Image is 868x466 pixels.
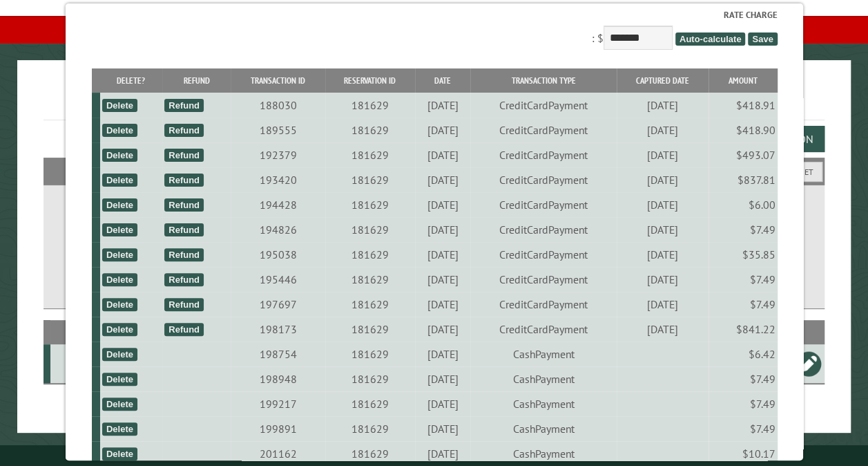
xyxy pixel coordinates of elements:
td: $7.49 [708,391,777,416]
td: CashPayment [470,342,616,366]
td: $7.49 [708,217,777,242]
h2: Filters [44,158,824,184]
td: 193420 [231,167,325,192]
td: [DATE] [616,317,708,342]
td: 192379 [231,142,325,167]
td: [DATE] [616,118,708,142]
td: 181629 [325,317,414,342]
h1: Reservations [44,82,824,120]
div: A4 [56,357,97,371]
th: Transaction Type [470,68,616,93]
div: Delete [102,273,137,286]
td: $418.91 [708,93,777,118]
td: 198948 [231,366,325,391]
td: $7.49 [708,366,777,391]
td: $7.49 [708,267,777,292]
div: Refund [164,273,204,286]
td: [DATE] [414,167,470,192]
td: CreditCardPayment [470,267,616,292]
div: Delete [102,198,137,212]
div: : $ [91,8,777,53]
div: Delete [102,373,137,386]
th: Captured Date [616,68,708,93]
td: 181629 [325,391,414,416]
td: 181629 [325,93,414,118]
td: [DATE] [414,441,470,466]
div: Delete [102,398,137,411]
div: Refund [164,298,204,311]
td: 198173 [231,317,325,342]
td: [DATE] [414,342,470,366]
td: CreditCardPayment [470,242,616,267]
td: CreditCardPayment [470,93,616,118]
div: Delete [102,298,137,311]
td: [DATE] [616,93,708,118]
span: Auto-calculate [675,32,745,46]
td: [DATE] [616,217,708,242]
th: Delete? [99,68,162,93]
td: $6.00 [708,192,777,217]
th: Reservation ID [325,68,414,93]
td: CreditCardPayment [470,292,616,317]
td: 188030 [231,93,325,118]
td: CreditCardPayment [470,217,616,242]
td: 181629 [325,217,414,242]
td: $418.90 [708,118,777,142]
td: $493.07 [708,142,777,167]
td: $837.81 [708,167,777,192]
td: 181629 [325,242,414,267]
div: Refund [164,124,204,137]
div: Delete [102,124,137,137]
td: 181629 [325,142,414,167]
td: $7.49 [708,416,777,441]
td: 195446 [231,267,325,292]
td: CreditCardPayment [470,192,616,217]
div: Refund [164,323,204,336]
span: Save [748,32,777,46]
div: Delete [102,99,137,112]
td: [DATE] [616,267,708,292]
div: Delete [102,174,137,187]
td: [DATE] [616,167,708,192]
div: Delete [102,223,137,236]
th: Amount [708,68,777,93]
div: Delete [102,447,137,460]
td: CreditCardPayment [470,317,616,342]
td: 194826 [231,217,325,242]
div: Refund [164,174,204,187]
td: [DATE] [414,267,470,292]
td: 181629 [325,441,414,466]
td: 181629 [325,267,414,292]
td: [DATE] [414,217,470,242]
td: 181629 [325,192,414,217]
div: Refund [164,223,204,236]
td: [DATE] [616,142,708,167]
div: Delete [102,422,137,436]
td: 194428 [231,192,325,217]
td: $841.22 [708,317,777,342]
td: 181629 [325,342,414,366]
td: CashPayment [470,416,616,441]
td: 198754 [231,342,325,366]
td: $10.17 [708,441,777,466]
td: [DATE] [414,142,470,167]
td: CashPayment [470,391,616,416]
td: [DATE] [414,242,470,267]
td: $7.49 [708,292,777,317]
td: 201162 [231,441,325,466]
td: CreditCardPayment [470,142,616,167]
div: Delete [102,323,137,336]
td: [DATE] [414,317,470,342]
td: [DATE] [414,192,470,217]
div: Refund [164,99,204,112]
td: 181629 [325,118,414,142]
td: 181629 [325,366,414,391]
div: Delete [102,348,137,361]
td: 181629 [325,292,414,317]
div: Refund [164,248,204,261]
td: $35.85 [708,242,777,267]
th: Transaction ID [231,68,325,93]
td: 181629 [325,167,414,192]
td: [DATE] [616,242,708,267]
td: 197697 [231,292,325,317]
